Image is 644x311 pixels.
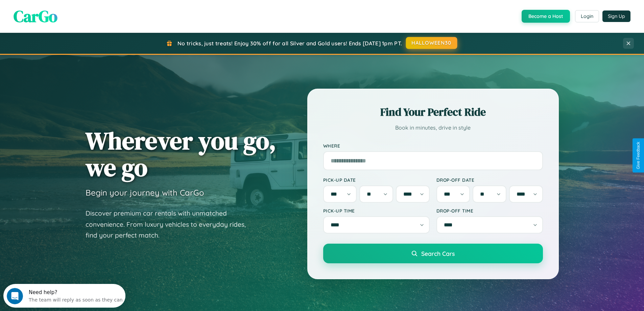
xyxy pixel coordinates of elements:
[323,208,430,214] label: Pick-up Time
[636,142,641,169] div: Give Feedback
[25,11,119,18] div: The team will reply as soon as they can
[421,250,455,257] span: Search Cars
[602,10,630,22] button: Sign Up
[323,177,430,183] label: Pick-up Date
[575,10,599,22] button: Login
[436,177,543,183] label: Drop-off Date
[436,208,543,214] label: Drop-off Time
[406,37,457,49] button: HALLOWEEN30
[323,143,543,149] label: Where
[86,187,204,198] h3: Begin your journey with CarGo
[7,288,23,304] iframe: Intercom live chat
[86,208,255,241] p: Discover premium car rentals with unmatched convenience. From luxury vehicles to everyday rides, ...
[3,284,125,308] iframe: Intercom live chat discovery launcher
[323,244,543,263] button: Search Cars
[323,105,543,119] h2: Find Your Perfect Ride
[522,10,570,23] button: Become a Host
[14,5,57,27] span: CarGo
[25,6,119,11] div: Need help?
[86,127,276,181] h1: Wherever you go, we go
[323,123,543,133] p: Book in minutes, drive in style
[3,3,126,21] div: Open Intercom Messenger
[177,40,402,47] span: No tricks, just treats! Enjoy 30% off for all Silver and Gold users! Ends [DATE] 1pm PT.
